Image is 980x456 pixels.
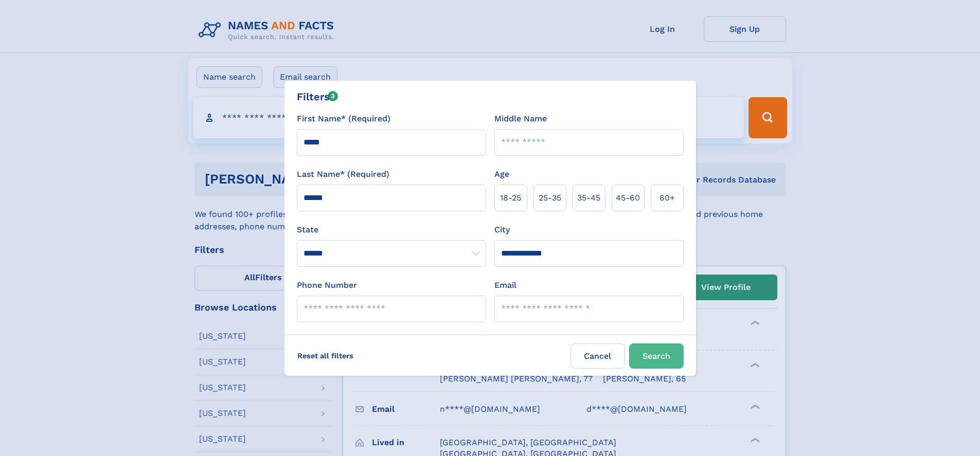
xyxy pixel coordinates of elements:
span: 25‑35 [539,192,561,204]
label: Cancel [571,343,625,369]
label: City [494,224,510,236]
label: Last Name* (Required) [297,168,389,180]
span: 45‑60 [616,192,640,204]
span: 60+ [660,192,675,204]
label: Age [494,168,509,180]
label: Phone Number [297,279,357,291]
label: Middle Name [494,113,547,125]
label: Reset all filters [291,343,360,368]
label: First Name* (Required) [297,113,390,125]
label: State [297,224,486,236]
label: Email [494,279,516,291]
button: Search [629,343,684,369]
div: Filters [297,89,338,104]
span: 18‑25 [500,192,521,204]
span: 35‑45 [577,192,600,204]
